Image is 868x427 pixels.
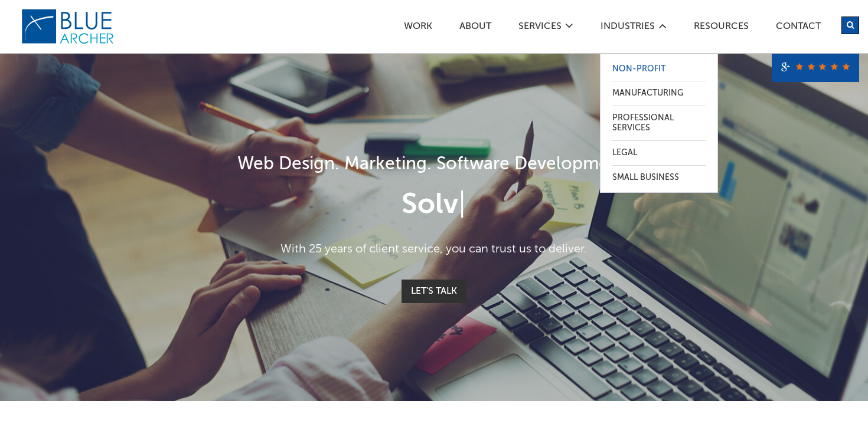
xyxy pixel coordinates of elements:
a: ABOUT [459,22,492,34]
a: Contact [775,22,821,34]
span: | [458,191,466,219]
a: Legal [612,141,706,165]
a: Non-Profit [612,57,706,81]
p: With 25 years of client service, you can trust us to deliver. [92,241,776,258]
a: SERVICES [518,22,562,34]
img: Blue Archer Logo [21,8,115,45]
a: Professional Services [612,106,706,140]
a: Industries [600,22,655,34]
a: Small Business [612,166,706,190]
a: Let's Talk [402,280,466,303]
h1: Web Design. Marketing. Software Development. [92,152,776,178]
a: Work [403,22,433,34]
a: Resources [693,22,749,34]
span: Solv [402,191,458,219]
a: Manufacturing [612,81,706,106]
